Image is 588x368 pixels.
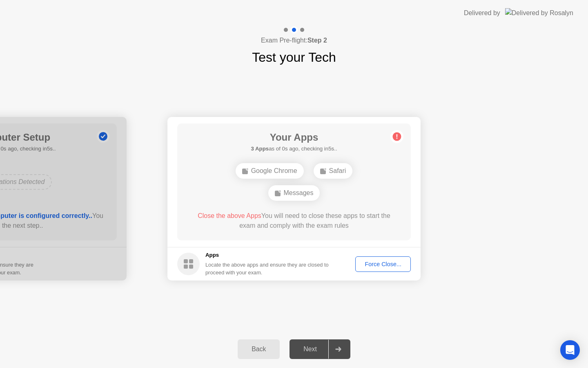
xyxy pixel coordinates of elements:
[198,212,261,219] span: Close the above Apps
[292,346,328,353] div: Next
[261,36,327,45] h4: Exam Pre-flight:
[205,261,329,276] div: Locate the above apps and ensure they are closed to proceed with your exam.
[251,146,269,152] b: 3 Apps
[252,47,336,67] h1: Test your Tech
[251,145,337,153] h5: as of 0s ago, checking in5s..
[358,261,408,267] div: Force Close...
[355,256,411,272] button: Force Close...
[189,211,399,231] div: You will need to close these apps to start the exam and comply with the exam rules
[505,8,573,18] img: Delivered by Rosalyn
[240,346,277,353] div: Back
[307,37,327,44] b: Step 2
[236,163,304,179] div: Google Chrome
[314,163,353,179] div: Safari
[268,185,320,201] div: Messages
[290,339,350,359] button: Next
[464,8,500,18] div: Delivered by
[205,251,329,259] h5: Apps
[251,130,337,145] h1: Your Apps
[238,339,280,359] button: Back
[560,340,580,360] div: Open Intercom Messenger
